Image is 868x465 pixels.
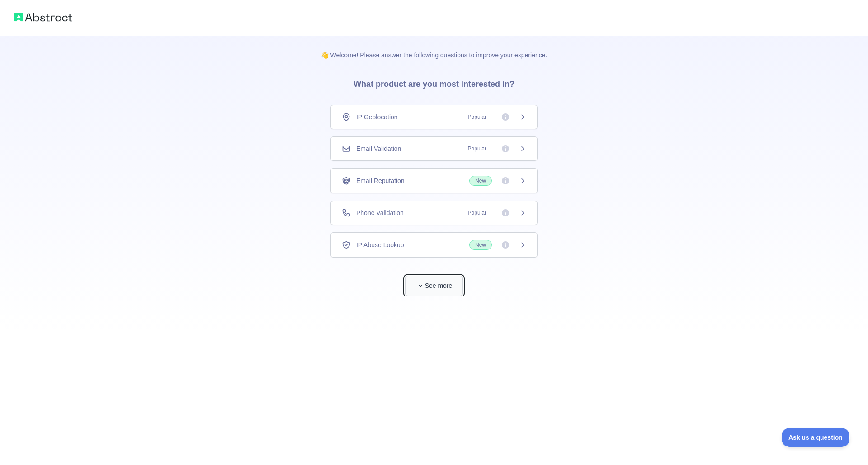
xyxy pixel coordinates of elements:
[356,176,405,185] span: Email Reputation
[469,176,492,186] span: New
[462,113,492,122] span: Popular
[462,144,492,153] span: Popular
[356,240,404,249] span: IP Abuse Lookup
[339,60,529,105] h3: What product are you most interested in?
[356,208,404,217] span: Phone Validation
[356,113,398,122] span: IP Geolocation
[14,11,72,23] img: Abstract logo
[469,240,492,250] span: New
[356,144,401,153] span: Email Validation
[782,428,850,447] iframe: Toggle Customer Support
[307,36,562,60] p: 👋 Welcome! Please answer the following questions to improve your experience.
[405,276,463,296] button: See more
[462,208,492,217] span: Popular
